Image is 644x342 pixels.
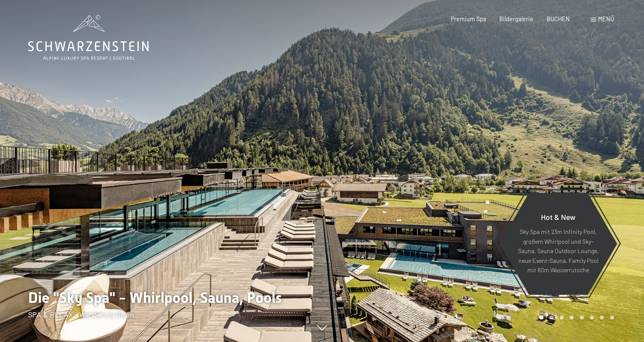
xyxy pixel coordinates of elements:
[547,15,570,23] a: BUCHEN
[580,316,584,320] div: Carousel Page 5
[539,316,544,320] div: Carousel Page 1 (Current Slide)
[541,212,575,222] span: Hot & New
[536,316,614,320] div: Carousel Pagination
[550,316,554,320] div: Carousel Page 2
[570,316,574,320] div: Carousel Page 4
[610,316,614,320] div: Carousel Page 8
[600,316,604,320] div: Carousel Page 7
[518,227,599,275] p: Sky Spa mit 23m Infinity Pool, großem Whirlpool und Sky-Sauna, Sauna Outdoor Lounge, neue Event-S...
[560,316,564,320] div: Carousel Page 3
[499,192,618,295] a: Hot & New Sky Spa mit 23m Infinity Pool, großem Whirlpool und Sky-Sauna, Sauna Outdoor Lounge, ne...
[499,15,533,23] a: Bildergalerie
[451,15,486,23] a: Premium Spa
[598,15,614,23] span: Menü
[590,316,594,320] div: Carousel Page 6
